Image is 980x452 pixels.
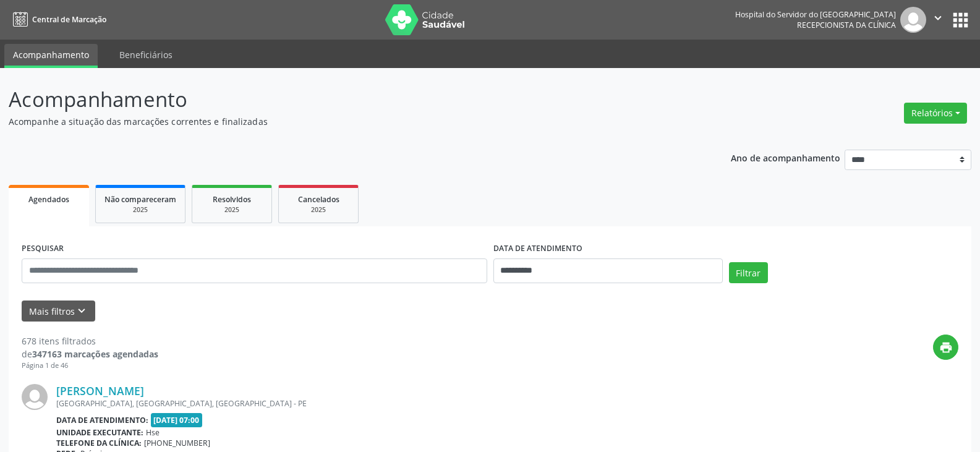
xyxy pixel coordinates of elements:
[298,194,339,205] span: Cancelados
[201,205,263,215] div: 2025
[729,262,768,283] button: Filtrar
[900,7,926,33] img: img
[56,415,148,425] b: Data de atendimento:
[22,360,158,371] div: Página 1 de 46
[904,103,967,124] button: Relatórios
[4,44,98,68] a: Acompanhamento
[56,384,144,398] a: [PERSON_NAME]
[146,427,160,438] span: Hse
[111,44,181,66] a: Beneficiários
[22,348,158,360] div: de
[32,14,106,25] span: Central de Marcação
[75,304,88,318] i: keyboard_arrow_down
[731,150,840,165] p: Ano de acompanhamento
[144,438,210,448] span: [PHONE_NUMBER]
[213,194,251,205] span: Resolvidos
[32,348,158,360] strong: 347163 marcações agendadas
[22,384,48,410] img: img
[933,335,958,360] button: print
[797,20,896,30] span: Recepcionista da clínica
[950,9,971,31] button: apps
[493,239,582,258] label: DATA DE ATENDIMENTO
[9,115,683,128] p: Acompanhe a situação das marcações correntes e finalizadas
[56,398,773,409] div: [GEOGRAPHIC_DATA], [GEOGRAPHIC_DATA], [GEOGRAPHIC_DATA] - PE
[104,194,176,205] span: Não compareceram
[735,9,896,20] div: Hospital do Servidor do [GEOGRAPHIC_DATA]
[926,7,950,33] button: 
[931,11,945,25] i: 
[22,239,64,258] label: PESQUISAR
[939,341,953,354] i: print
[28,194,69,205] span: Agendados
[56,438,142,448] b: Telefone da clínica:
[151,413,203,427] span: [DATE] 07:00
[104,205,176,215] div: 2025
[22,335,158,348] div: 678 itens filtrados
[56,427,143,438] b: Unidade executante:
[22,301,95,322] button: Mais filtroskeyboard_arrow_down
[9,84,683,115] p: Acompanhamento
[9,9,106,30] a: Central de Marcação
[288,205,349,215] div: 2025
